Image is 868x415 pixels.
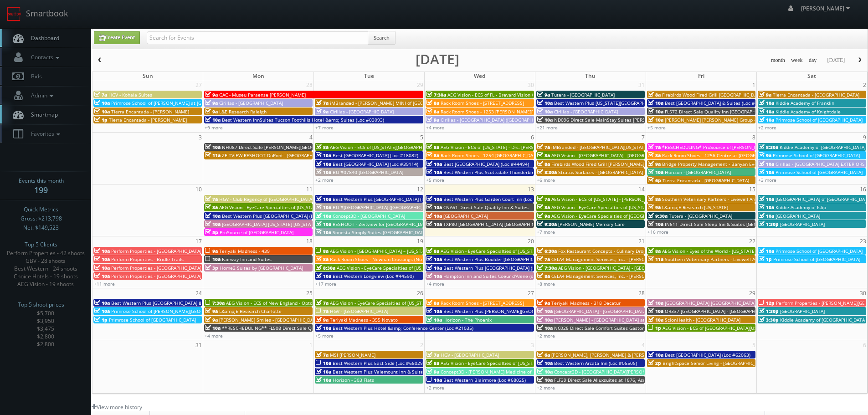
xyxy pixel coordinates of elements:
span: Bids [26,72,42,80]
span: Horizon - The Phoenix [443,317,492,323]
span: 8a [537,152,550,159]
span: Best Western Plus Hotel &amp; Conference Center (Loc #21035) [333,325,473,331]
span: Primrose School of [GEOGRAPHIC_DATA] [776,117,863,123]
span: 8a [205,204,218,210]
span: 8a [426,152,439,159]
span: 10a [759,117,774,123]
span: Best Western Plus East Side (Loc #68029) [333,360,424,366]
span: 7:30a [537,265,557,271]
span: Best Western Plus [GEOGRAPHIC_DATA] (Loc #11187) [443,265,559,271]
span: 10a [205,256,221,262]
span: ND096 Direct Sale MainStay Suites [PERSON_NAME] [554,117,669,123]
span: 10a [759,108,774,115]
span: 8a [648,248,661,254]
span: AEG Vision - EyeCare Specialties of [US_STATE] – [PERSON_NAME] Family EyeCare [551,204,729,210]
a: +11 more [94,281,115,287]
span: 2p [648,360,661,366]
span: 11a [648,256,663,262]
span: Hampton Inn and Suites Coeur d'Alene (second shoot) [443,273,561,279]
span: 10a [648,169,663,175]
span: Sonesta Simply Suites [GEOGRAPHIC_DATA] [333,229,427,236]
span: 8a [426,108,439,115]
span: AEG Vision - EyeCare Specialties of [US_STATE] – [PERSON_NAME] Eye Care [330,300,493,306]
span: MSI [PERSON_NAME] [330,352,375,358]
span: [PERSON_NAME] Smiles - [GEOGRAPHIC_DATA] [219,317,320,323]
span: AEG Vision - [GEOGRAPHIC_DATA] - [GEOGRAPHIC_DATA] [558,265,679,271]
a: Create Event [94,31,140,44]
span: HGV - Club Regency of [GEOGRAPHIC_DATA] [219,196,313,202]
span: 8a [537,273,550,279]
span: 9a [759,152,771,159]
span: 10a [648,300,663,306]
span: Primrose School of [PERSON_NAME][GEOGRAPHIC_DATA] [111,308,234,314]
span: 8a [537,161,550,167]
span: 10a [426,256,442,262]
span: AEG Vision - ECS of [US_STATE] - [PERSON_NAME] EyeCare - [GEOGRAPHIC_DATA] ([GEOGRAPHIC_DATA]) [551,196,775,202]
span: Tutera - [GEOGRAPHIC_DATA] [669,213,732,219]
span: [GEOGRAPHIC_DATA] - [GEOGRAPHIC_DATA] [554,308,647,314]
span: Best Western Longview (Loc #44590) [333,273,414,279]
a: +4 more [426,281,444,287]
span: Rack Room Shoes - 1256 Centre at [GEOGRAPHIC_DATA] [662,152,783,159]
span: 10a [426,273,442,279]
span: 9a [205,317,218,323]
span: Kiddie Academy of Franklin [776,100,834,106]
span: 10a [648,352,663,358]
span: Best Western Plus Valemount Inn & Suites (Loc #62120) [333,369,455,375]
span: [GEOGRAPHIC_DATA] [443,213,488,219]
span: Best [GEOGRAPHIC_DATA] (Loc #18082) [333,152,418,159]
span: 8a [426,248,439,254]
span: Concept3D - [GEOGRAPHIC_DATA] [333,213,405,219]
span: Best Western Plus [GEOGRAPHIC_DATA] & Suites (Loc #45093) [111,300,247,306]
span: 10a [316,204,331,210]
span: Primrose School of [GEOGRAPHIC_DATA] [776,169,863,175]
span: FL572 Direct Sale Quality Inn [GEOGRAPHIC_DATA] North I-75 [665,108,798,115]
span: Home2 Suites by [GEOGRAPHIC_DATA] [220,265,303,271]
span: Best [GEOGRAPHIC_DATA] (Loc #39114) [333,161,418,167]
span: Rack Room Shoes - 1254 [GEOGRAPHIC_DATA] [441,152,540,159]
button: Search [368,31,395,45]
span: [GEOGRAPHIC_DATA] [US_STATE] [US_STATE] [222,221,318,227]
span: Primrose School of [GEOGRAPHIC_DATA] [109,317,196,323]
span: 9a [426,369,439,375]
span: iMBranded - [GEOGRAPHIC_DATA][US_STATE] Toyota [551,144,665,150]
span: L&amp;E Research [US_STATE] [662,204,728,210]
span: Teriyaki Madness - 439 [219,248,270,254]
span: 10a [205,325,221,331]
span: Southern Veterinary Partners - Livewell Animal Urgent Care of Goodyear [665,256,823,262]
span: 10a [648,108,663,115]
span: 9a [537,92,550,98]
img: smartbook-logo.png [7,7,21,21]
span: 6:30a [537,248,557,254]
span: 7a [537,196,550,202]
button: month [768,55,788,66]
span: AEG Vision - ECS of FL - Brevard Vision Care - [PERSON_NAME] [447,92,582,98]
span: 9a [205,308,218,314]
span: AEG Vision - ECS of [US_STATE] - Drs. [PERSON_NAME] and [PERSON_NAME] [441,144,604,150]
span: AEG Vision - ECS of [US_STATE][GEOGRAPHIC_DATA] [330,144,441,150]
span: Horizon - [GEOGRAPHIC_DATA] [665,169,731,175]
span: IN611 Direct Sale Sleep Inn & Suites [GEOGRAPHIC_DATA] [665,221,791,227]
span: 10a [94,300,110,306]
span: HGV - [GEOGRAPHIC_DATA] [441,352,499,358]
span: 10a [94,308,110,314]
span: Teriyaki Madness - 318 Decatur [551,300,621,306]
span: Best Western Plus Garden Court Inn (Loc #05224) [443,196,552,202]
span: Teriyaki Madness - 355 Novato [330,317,398,323]
span: 10a [426,265,442,271]
span: Tierra Encantada - [PERSON_NAME] [111,108,189,115]
span: **RESCHEDULING** FL508 Direct Sale Quality Inn Oceanfront [222,325,358,331]
span: 8a [316,256,329,262]
span: 3:30p [759,317,779,323]
span: Perform Properties - [GEOGRAPHIC_DATA] [111,265,201,271]
span: Dashboard [26,34,59,42]
span: Tutera - [GEOGRAPHIC_DATA] [551,92,615,98]
span: 1p [94,317,108,323]
a: +16 more [647,229,668,235]
span: 9a [205,92,218,98]
span: 8a [426,360,439,366]
span: 10a [648,117,663,123]
span: 9:30a [537,221,557,227]
span: [GEOGRAPHIC_DATA] [780,308,825,314]
span: 10a [426,317,442,323]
